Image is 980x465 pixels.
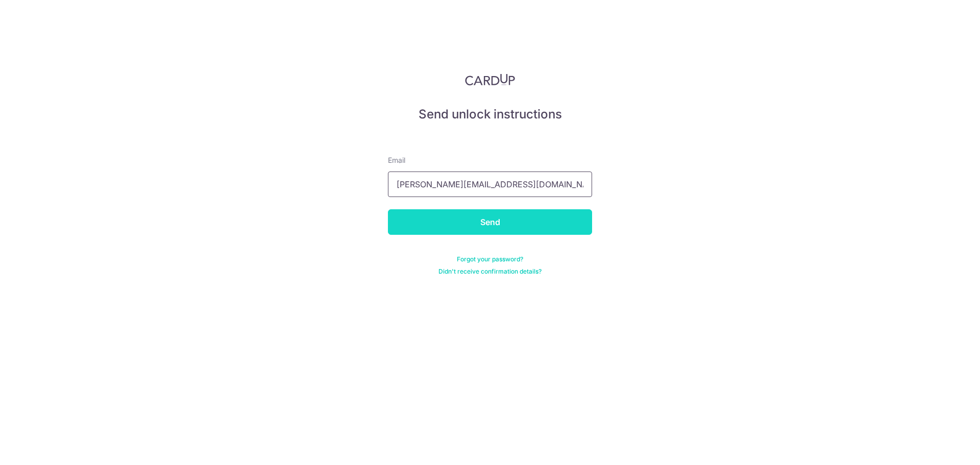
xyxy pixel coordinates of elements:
[388,209,592,235] input: Send
[388,156,405,164] span: translation missing: en.devise.label.Email
[388,106,592,123] h5: Send unlock instructions
[457,255,523,263] a: Forgot your password?
[465,74,515,86] img: CardUp Logo
[438,267,542,276] a: Didn't receive confirmation details?
[388,172,592,197] input: Enter your Email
